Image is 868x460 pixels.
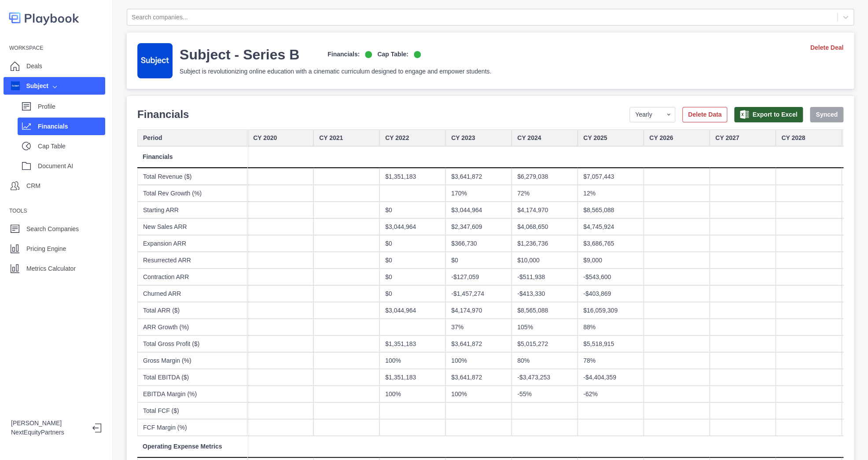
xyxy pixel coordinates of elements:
[511,319,577,335] div: 105%
[137,402,247,419] div: Total FCF ($)
[26,244,66,254] p: Pricing Engine
[511,335,577,352] div: $5,015,272
[445,302,511,319] div: $4,174,970
[379,218,445,235] div: $3,044,964
[379,352,445,369] div: 100%
[26,264,76,273] p: Metrics Calculator
[682,107,727,122] button: Delete Data
[577,185,644,202] div: 12%
[137,436,247,458] div: Operating Expense Metrics
[445,352,511,369] div: 100%
[445,335,511,352] div: $3,641,872
[137,252,247,269] div: Resurrected ARR
[810,43,843,52] a: Delete Deal
[577,269,644,285] div: -$543,600
[577,352,644,369] div: 78%
[137,168,247,185] div: Total Revenue ($)
[26,181,40,191] p: CRM
[577,168,644,185] div: $7,057,443
[445,185,511,202] div: 170%
[511,352,577,369] div: 80%
[511,369,577,386] div: -$3,473,253
[38,142,105,151] p: Cap Table
[577,335,644,352] div: $5,518,915
[734,107,803,122] button: Export to Excel
[379,335,445,352] div: $1,351,183
[137,218,247,235] div: New Sales ARR
[26,62,42,71] p: Deals
[379,235,445,252] div: $0
[445,202,511,218] div: $3,044,964
[377,50,408,59] p: Cap Table:
[445,285,511,302] div: -$1,457,274
[26,224,79,234] p: Search Companies
[810,107,843,122] button: Synced
[511,252,577,269] div: $10,000
[511,269,577,285] div: -$511,938
[11,419,85,428] p: [PERSON_NAME]
[137,302,247,319] div: Total ARR ($)
[379,285,445,302] div: $0
[379,252,445,269] div: $0
[137,235,247,252] div: Expansion ARR
[445,235,511,252] div: $366,730
[137,43,173,78] img: company-logo
[247,129,313,146] div: CY 2020
[9,9,79,27] img: logo-colored
[137,269,247,285] div: Contraction ARR
[445,319,511,335] div: 37%
[445,386,511,402] div: 100%
[445,269,511,285] div: -$127,059
[38,102,105,111] p: Profile
[379,386,445,402] div: 100%
[137,352,247,369] div: Gross Margin (%)
[445,168,511,185] div: $3,641,872
[180,46,299,63] h3: Subject - Series B
[137,335,247,352] div: Total Gross Profit ($)
[365,51,372,58] img: on-logo
[137,369,247,386] div: Total EBITDA ($)
[38,162,105,171] p: Document AI
[577,235,644,252] div: $3,686,765
[577,202,644,218] div: $8,565,088
[577,252,644,269] div: $9,000
[577,129,644,146] div: CY 2025
[313,129,379,146] div: CY 2021
[379,129,445,146] div: CY 2022
[11,428,85,437] p: NextEquityPartners
[379,168,445,185] div: $1,351,183
[137,419,247,436] div: FCF Margin (%)
[577,302,644,319] div: $16,059,309
[137,129,247,146] div: Period
[379,269,445,285] div: $0
[577,369,644,386] div: -$4,404,359
[137,202,247,218] div: Starting ARR
[511,185,577,202] div: 72%
[38,122,105,131] p: Financials
[776,129,842,146] div: CY 2028
[577,218,644,235] div: $4,745,924
[577,386,644,402] div: -62%
[445,252,511,269] div: $0
[577,319,644,335] div: 88%
[137,386,247,402] div: EBITDA Margin (%)
[327,50,360,59] p: Financials:
[137,146,247,168] div: Financials
[379,302,445,319] div: $3,044,964
[710,129,776,146] div: CY 2027
[445,129,511,146] div: CY 2023
[511,285,577,302] div: -$413,330
[414,51,421,58] img: on-logo
[11,81,48,91] div: Subject
[644,129,710,146] div: CY 2026
[180,67,491,76] p: Subject is revolutionizing online education with a cinematic curriculum designed to engage and em...
[137,107,189,122] p: Financials
[379,202,445,218] div: $0
[511,386,577,402] div: -55%
[379,369,445,386] div: $1,351,183
[511,218,577,235] div: $4,068,650
[511,302,577,319] div: $8,565,088
[511,202,577,218] div: $4,174,970
[11,81,20,90] img: company image
[445,369,511,386] div: $3,641,872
